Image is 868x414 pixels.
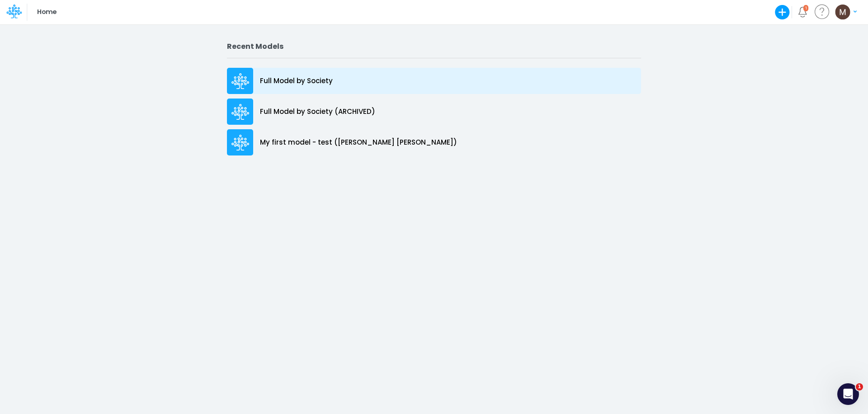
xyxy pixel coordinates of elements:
[260,107,375,117] p: Full Model by Society (ARCHIVED)
[260,76,333,86] p: Full Model by Society
[227,66,641,96] a: Full Model by Society
[805,6,807,10] div: 1 unread items
[227,96,641,127] a: Full Model by Society (ARCHIVED)
[260,137,457,148] p: My first model - test ([PERSON_NAME] [PERSON_NAME])
[797,7,808,17] a: Notifications
[227,42,641,51] h2: Recent Models
[37,7,57,17] p: Home
[856,383,863,390] span: 1
[837,383,859,405] iframe: Intercom live chat
[227,127,641,158] a: My first model - test ([PERSON_NAME] [PERSON_NAME])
